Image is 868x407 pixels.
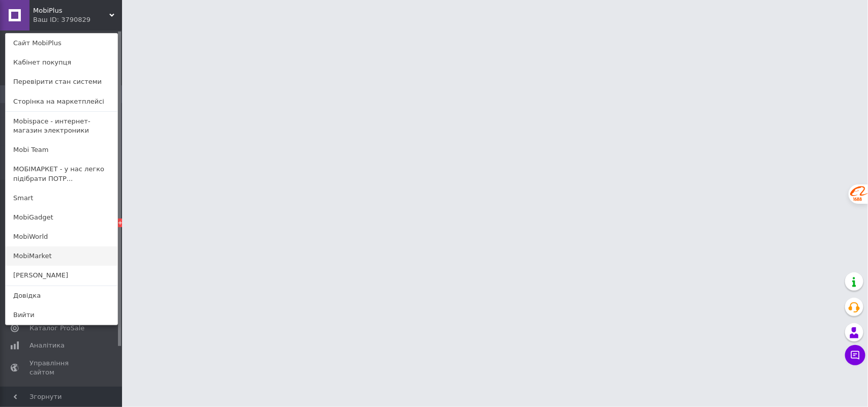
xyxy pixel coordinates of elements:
a: Сайт MobiPlus [6,34,117,53]
a: [PERSON_NAME] [6,266,117,285]
a: Сторінка на маркетплейсі [6,92,117,111]
span: Управління сайтом [29,359,94,377]
a: Mobi Team [6,140,117,160]
span: Аналітика [29,341,65,350]
a: Кабінет покупця [6,53,117,72]
a: Перевірити стан системи [6,72,117,91]
a: МОБІМАРКЕТ - у нас легко підібрати ПОТР... [6,160,117,188]
span: Гаманець компанії [29,385,94,403]
a: MobiWorld [6,227,117,246]
a: MobiGadget [6,208,117,227]
a: Smart [6,189,117,208]
div: Ваш ID: 3790829 [33,15,76,24]
a: Довідка [6,286,117,305]
a: Вийти [6,305,117,325]
a: MobiMarket [6,246,117,266]
a: Mobispace - интернет-магазин электроники [6,112,117,140]
span: Каталог ProSale [29,324,84,333]
button: Чат з покупцем [845,345,865,365]
span: MobiPlus [33,6,109,15]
